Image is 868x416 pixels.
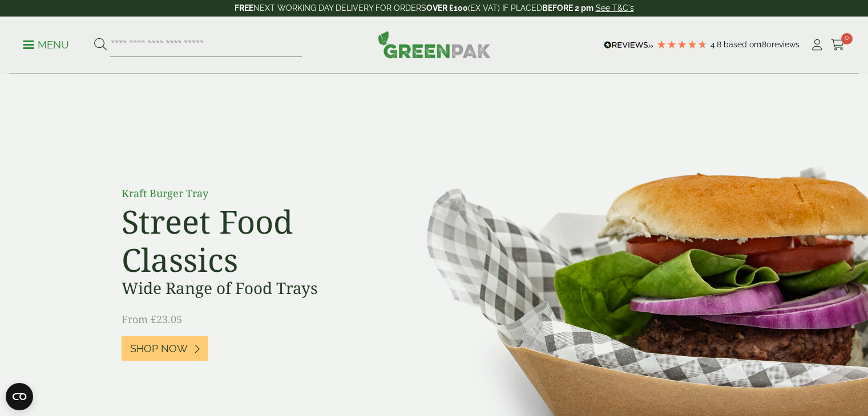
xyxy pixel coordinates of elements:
[710,40,724,49] span: 4.8
[130,342,188,355] span: Shop Now
[378,31,491,58] img: GreenPak Supplies
[122,279,378,298] h3: Wide Range of Food Trays
[235,3,253,13] strong: FREE
[841,33,853,44] span: 0
[810,39,824,51] i: My Account
[122,312,182,326] span: From £23.05
[23,38,69,50] a: Menu
[122,202,378,279] h2: Street Food Classics
[758,40,772,49] span: 180
[831,39,845,51] i: Cart
[604,41,653,49] img: REVIEWS.io
[772,40,800,49] span: reviews
[724,40,758,49] span: Based on
[122,336,208,361] a: Shop Now
[542,3,594,13] strong: BEFORE 2 pm
[23,38,69,52] p: Menu
[122,186,378,201] p: Kraft Burger Tray
[596,3,634,13] a: See T&C's
[426,3,468,13] strong: OVER £100
[6,383,33,410] button: Open CMP widget
[656,39,708,50] div: 4.78 Stars
[831,36,845,54] a: 0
